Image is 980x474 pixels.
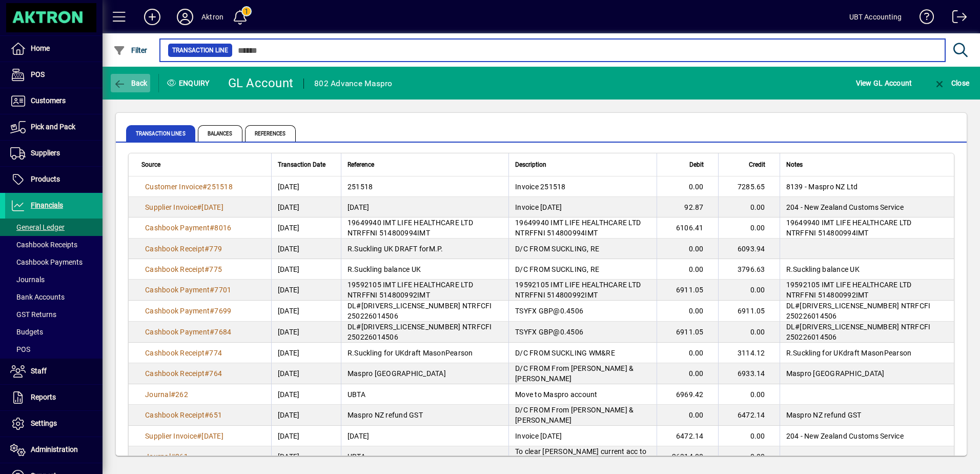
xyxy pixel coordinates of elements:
span: R.Suckling for UKdraft MasonPearson [786,349,912,357]
span: [DATE] [201,203,223,211]
span: [DATE] [278,285,300,295]
a: Products [5,167,103,192]
a: Customer Invoice#251518 [141,181,236,192]
span: # [205,245,209,253]
a: Administration [5,437,103,463]
span: Close [933,79,969,87]
div: 802 Advance Maspro [314,75,393,92]
span: Supplier Invoice [145,203,197,211]
div: Notes [786,159,941,170]
a: Journal#261 [141,451,192,462]
span: Maspro [GEOGRAPHIC_DATA] [348,369,446,378]
a: Cashbook Receipt#651 [141,409,226,421]
span: Pick and Pack [31,123,75,131]
a: Staff [5,359,103,384]
td: 0.00 [718,446,780,467]
button: Back [111,74,150,92]
span: # [210,286,214,294]
span: DL#[DRIVERS_LICENSE_NUMBER] NTRFCFI 250226014506 [786,302,931,320]
span: Back [113,79,148,87]
span: Cashbook Receipt [145,245,205,253]
td: 0.00 [657,343,718,363]
a: General Ledger [5,219,103,236]
td: 0.00 [657,363,718,384]
span: D/C FROM From [PERSON_NAME] & [PERSON_NAME] [515,406,634,424]
td: 0.00 [718,280,780,301]
span: D/C FROM From [PERSON_NAME] & [PERSON_NAME] [515,364,634,383]
span: D/C FROM SUCKLING WM&RE [515,349,615,357]
a: POS [5,62,103,88]
td: 0.00 [657,405,718,426]
app-page-header-button: Close enquiry [923,74,980,92]
span: [DATE] [278,389,300,400]
span: Transaction lines [126,125,195,142]
span: Cashbook Payment [145,328,210,336]
span: POS [31,70,45,78]
span: D/C FROM SUCKLING, RE [515,265,599,273]
span: D/C FROM SUCKLING, RE [515,245,599,253]
span: # [205,349,209,357]
button: Filter [111,41,150,60]
span: Cashbook Payment [145,224,210,232]
span: # [205,411,209,419]
span: [DATE] [278,244,300,254]
span: 19592105 IMT LIFE HEALTHCARE LTD NTRFFNI 514800992IMT [348,281,473,299]
a: Journals [5,271,103,288]
a: Customers [5,88,103,114]
a: Journal#262 [141,389,192,400]
span: Maspro NZ refund GST [786,411,862,419]
a: Reports [5,385,103,410]
span: 19649940 IMT LIFE HEALTHCARE LTD NTRFFNI 514800994IMT [786,219,912,237]
a: Home [5,36,103,62]
span: Invoice [DATE] [515,432,562,440]
a: Cashbook Payment#7699 [141,305,235,317]
span: 19592105 IMT LIFE HEALTHCARE LTD NTRFFNI 514800992IMT [786,281,912,299]
span: [DATE] [348,432,370,440]
span: Cashbook Payments [10,258,83,266]
span: R.Suckling balance UK [348,265,421,273]
span: Source [141,159,160,170]
span: 19649940 IMT LIFE HEALTHCARE LTD NTRFFNI 514800994IMT [348,219,473,237]
a: Pick and Pack [5,114,103,140]
button: Profile [169,8,201,26]
span: [DATE] [278,182,300,192]
span: [DATE] [278,202,300,212]
td: 7285.65 [718,176,780,197]
span: Staff [31,367,47,375]
span: General Ledger [10,223,65,231]
td: 26314.08 [657,446,718,467]
a: Cashbook Payment#7684 [141,326,235,338]
span: Bank Accounts [10,293,65,301]
div: Aktron [201,9,223,25]
span: Journals [10,275,45,284]
span: 204 - New Zealand Customs Service [786,432,904,440]
td: 92.87 [657,197,718,218]
span: Budgets [10,328,43,336]
span: To clear [PERSON_NAME] current acc to Maspro Ac [515,447,646,466]
span: Home [31,44,50,52]
span: 764 [209,369,222,378]
span: [DATE] [278,327,300,337]
div: Enquiry [159,75,220,91]
span: Settings [31,419,57,427]
span: GST Returns [10,310,56,319]
span: UBTA [348,390,365,399]
span: Notes [786,159,803,170]
td: 0.00 [718,384,780,405]
span: # [197,432,201,440]
span: DL#[DRIVERS_LICENSE_NUMBER] NTRFCFI 250226014506 [786,323,931,341]
span: Balances [198,125,242,142]
a: Cashbook Receipt#764 [141,368,226,379]
span: Debit [689,159,704,170]
td: 0.00 [657,176,718,197]
td: 0.00 [718,197,780,218]
span: Maspro [GEOGRAPHIC_DATA] [786,369,885,378]
span: 19592105 IMT LIFE HEALTHCARE LTD NTRFFNI 514800992IMT [515,281,641,299]
span: Reports [31,393,56,401]
span: 775 [209,265,222,273]
span: Journal [145,390,171,399]
span: Customers [31,96,66,105]
td: 6911.05 [657,322,718,343]
span: Financials [31,201,63,209]
td: 3114.12 [718,343,780,363]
